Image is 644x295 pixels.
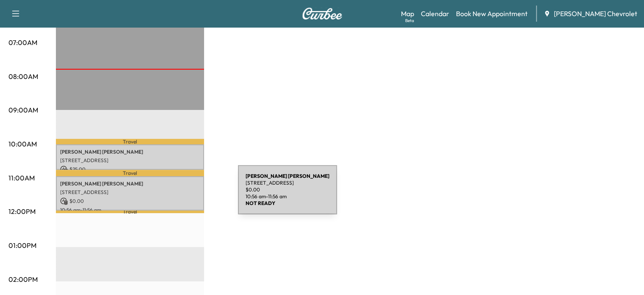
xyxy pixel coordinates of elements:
p: [PERSON_NAME] [PERSON_NAME] [60,149,200,155]
a: Book New Appointment [456,8,528,19]
div: Beta [405,17,414,24]
p: [PERSON_NAME] [PERSON_NAME] [60,180,200,187]
p: [STREET_ADDRESS] [60,157,200,164]
p: $ 0.00 [60,197,200,205]
p: 10:56 am - 11:56 am [60,207,200,214]
p: $ 25.00 [60,166,200,173]
p: 07:00AM [8,37,37,48]
p: Travel [56,211,204,214]
img: Curbee Logo [302,8,343,20]
p: 10:00AM [8,139,37,149]
p: 11:00AM [8,173,35,183]
p: Travel [56,139,204,144]
a: MapBeta [401,8,414,19]
a: Calendar [421,8,449,19]
p: 08:00AM [8,71,38,81]
p: 01:00PM [8,240,36,250]
p: Travel [56,170,204,176]
p: [STREET_ADDRESS] [60,189,200,196]
span: [PERSON_NAME] Chevrolet [554,8,637,19]
p: 12:00PM [8,206,36,216]
p: 09:00AM [8,105,38,115]
p: 02:00PM [8,274,38,284]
